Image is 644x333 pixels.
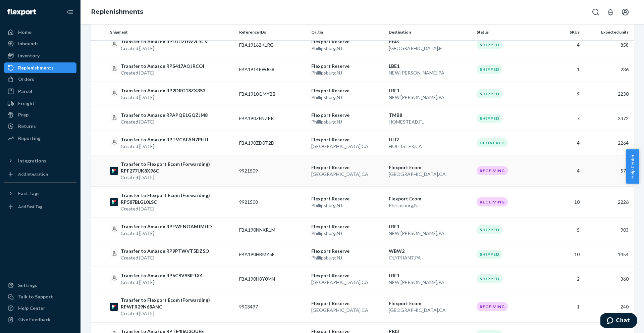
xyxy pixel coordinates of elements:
[4,155,76,166] button: Integrations
[582,155,634,186] td: 576
[121,143,208,150] p: Created [DATE]
[477,65,502,74] div: Shipped
[546,131,582,155] td: 4
[18,111,29,118] div: Prep
[18,282,37,289] div: Settings
[18,204,42,209] div: Add Fast Tag
[389,38,471,45] p: PBI3
[311,248,383,254] p: Flexport Reserve
[4,121,76,132] a: Returns
[389,171,471,178] p: [GEOGRAPHIC_DATA] , CA
[389,248,471,254] p: WBW2
[18,64,54,71] div: Replenishments
[389,118,471,125] p: HOMESTEAD , FL
[311,87,383,94] p: Flexport Reserve
[389,254,471,261] p: OLYPHANT , PA
[4,280,76,291] a: Settings
[389,307,471,314] p: [GEOGRAPHIC_DATA] , CA
[389,94,471,101] p: NEW [PERSON_NAME] , PA
[389,279,471,286] p: NEW [PERSON_NAME] , PA
[389,136,471,143] p: HLI2
[86,2,149,22] ol: breadcrumbs
[236,267,309,291] td: FBA190H8Y0MN
[582,291,634,322] td: 240
[107,24,236,40] th: Shipment
[546,33,582,57] td: 4
[477,166,508,175] div: Receiving
[389,87,471,94] p: LBE1
[4,188,76,199] button: Fast Tags
[626,149,639,184] button: Help Center
[311,230,383,237] p: Phillipsburg , NJ
[309,24,386,40] th: Origin
[121,94,205,101] p: Created [DATE]
[582,186,634,218] td: 2226
[582,267,634,291] td: 360
[311,45,383,52] p: Phillipsburg , NJ
[546,218,582,242] td: 5
[4,109,76,120] a: Prep
[582,242,634,267] td: 1454
[311,272,383,279] p: Flexport Reserve
[18,88,32,95] div: Parcel
[4,86,76,97] a: Parcel
[546,106,582,131] td: 7
[389,272,471,279] p: LBE1
[311,307,383,314] p: [GEOGRAPHIC_DATA] , CA
[91,8,143,15] a: Replenishments
[18,293,53,300] div: Talk to Support
[121,248,209,254] p: Transfer to Amazon RP9PTWVT5DZSO
[121,161,234,174] p: Transfer to Flexport Ecom (Forwarding) RPF277UK8X96C
[236,155,309,186] td: 9921509
[311,223,383,230] p: Flexport Reserve
[121,136,208,143] p: Transfer to Amazon RPTVCAFAN7PHH
[18,316,51,323] div: Give Feedback
[477,274,502,283] div: Shipped
[4,27,76,38] a: Home
[236,242,309,267] td: FBA190HBMY5F
[311,279,383,286] p: [GEOGRAPHIC_DATA] , CA
[311,38,383,45] p: Flexport Reserve
[389,45,471,52] p: [GEOGRAPHIC_DATA] , FL
[121,38,208,45] p: Transfer to Amazon RPEUUZUW2FYCV
[477,250,502,259] div: Shipped
[236,82,309,106] td: FBA1910QMYBB
[546,155,582,186] td: 4
[4,314,76,325] button: Give Feedback
[582,24,634,40] th: Expected units
[121,87,205,94] p: Transfer to Amazon RP2DRG18ZX3S3
[477,114,502,123] div: Shipped
[63,5,76,19] button: Close Navigation
[236,57,309,82] td: FBA1914PWJG8
[311,195,383,202] p: Flexport Reserve
[546,186,582,218] td: 10
[546,57,582,82] td: 1
[4,169,76,180] a: Add Integration
[121,63,204,69] p: Transfer to Amazon RPS417AOJRCOI
[477,40,502,49] div: Shipped
[4,133,76,144] a: Reporting
[236,24,309,40] th: Reference IDs
[477,225,502,234] div: Shipped
[582,82,634,106] td: 2230
[311,143,383,150] p: [GEOGRAPHIC_DATA] , CA
[546,24,582,40] th: SKUs
[389,63,471,69] p: LBE1
[18,190,40,197] div: Fast Tags
[604,5,617,19] button: Open notifications
[546,242,582,267] td: 10
[389,164,471,171] p: Flexport Ecom
[582,106,634,131] td: 2372
[121,205,234,212] p: Created [DATE]
[477,302,508,311] div: Receiving
[236,33,309,57] td: FBA19162KLRG
[121,254,209,261] p: Created [DATE]
[311,69,383,76] p: Phillipsburg , NJ
[18,305,45,312] div: Help Center
[311,112,383,118] p: Flexport Reserve
[4,291,76,302] button: Talk to Support
[582,218,634,242] td: 903
[386,24,474,40] th: Destination
[121,118,208,125] p: Created [DATE]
